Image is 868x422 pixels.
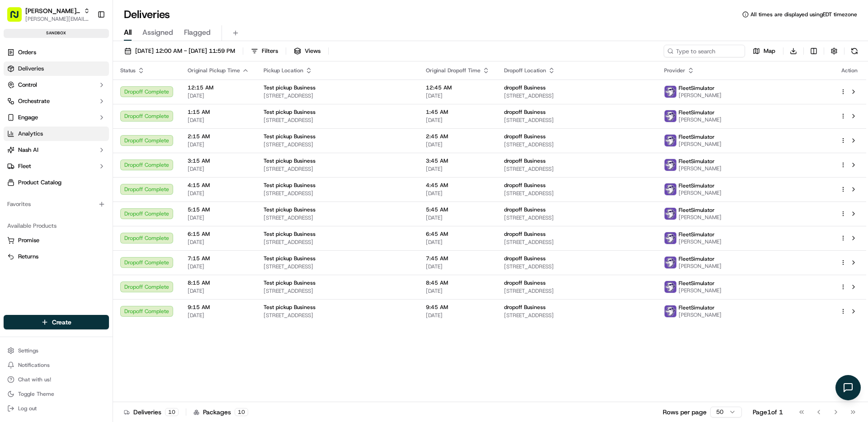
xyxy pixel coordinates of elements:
span: [STREET_ADDRESS] [504,263,650,270]
span: [DATE] [426,214,490,221]
span: 6:45 AM [426,230,490,238]
span: [DATE] [188,92,249,99]
span: [STREET_ADDRESS] [264,263,411,270]
span: [STREET_ADDRESS] [264,239,411,246]
span: Returns [18,253,38,261]
span: Test pickup Business [264,157,316,164]
span: Orchestrate [18,97,50,105]
span: Product Catalog [18,178,61,187]
span: [STREET_ADDRESS] [504,214,650,221]
span: Status [120,67,136,74]
span: Chat with us! [18,376,51,383]
span: 7:45 AM [426,255,490,262]
div: 💻 [76,132,84,139]
span: [DATE] [188,239,249,246]
span: Test pickup Business [264,255,316,262]
span: API Documentation [85,131,145,140]
span: [STREET_ADDRESS] [264,117,411,124]
span: Original Pickup Time [188,67,240,74]
span: 2:45 AM [426,133,490,140]
span: Fleet [18,162,31,170]
span: 1:15 AM [188,108,249,116]
button: Filters [247,45,282,57]
div: Action [840,67,859,74]
button: Fleet [4,159,109,173]
a: Analytics [4,127,109,141]
span: [STREET_ADDRESS] [264,312,411,319]
span: All times are displayed using EDT timezone [750,11,857,18]
span: dropoff Business [504,279,546,286]
span: dropoff Business [504,230,546,238]
span: Test pickup Business [264,304,316,311]
span: [DATE] [426,165,490,173]
span: [PERSON_NAME] [679,116,722,123]
span: 8:45 AM [426,279,490,286]
span: Deliveries [18,65,44,73]
span: [DATE] [426,92,490,99]
span: [PERSON_NAME] [679,165,722,172]
span: dropoff Business [504,84,546,91]
span: [PERSON_NAME] [679,238,722,245]
span: Test pickup Business [264,108,316,116]
span: Filters [262,47,278,55]
span: Toggle Theme [18,390,54,398]
img: FleetSimulator.png [665,86,676,98]
span: Map [764,47,775,55]
span: [DATE] [188,141,249,148]
span: Views [305,47,321,55]
img: 1736555255976-a54dd68f-1ca7-489b-9aae-adbdc363a1c4 [9,86,25,103]
span: FleetSimulator [679,182,715,189]
span: 4:15 AM [188,182,249,189]
span: dropoff Business [504,133,546,140]
button: Notifications [4,359,109,371]
span: 4:45 AM [426,182,490,189]
img: FleetSimulator.png [665,232,676,244]
button: Control [4,78,109,92]
button: Open chat [835,375,861,400]
span: 5:45 AM [426,206,490,213]
span: [DATE] [426,117,490,124]
span: [STREET_ADDRESS] [504,117,650,124]
span: [PERSON_NAME][EMAIL_ADDRESS][DOMAIN_NAME] [25,15,90,23]
span: 9:45 AM [426,304,490,311]
button: [PERSON_NAME] Org [25,6,80,15]
span: [STREET_ADDRESS] [504,165,650,173]
span: Orders [18,48,36,56]
img: FleetSimulator.png [665,305,676,317]
a: Deliveries [4,61,109,76]
span: [DATE] [426,287,490,295]
span: [PERSON_NAME] [679,189,722,197]
span: [DATE] [188,263,249,270]
span: Create [52,318,71,327]
span: [DATE] [188,190,249,197]
a: Powered byPylon [64,153,109,160]
span: Original Dropoff Time [426,67,481,74]
span: [STREET_ADDRESS] [504,190,650,197]
span: [PERSON_NAME] [679,214,722,221]
button: Chat with us! [4,373,109,386]
span: [STREET_ADDRESS] [264,141,411,148]
span: 1:45 AM [426,108,490,116]
span: 12:45 AM [426,84,490,91]
input: Type to search [664,45,745,57]
span: All [124,27,132,38]
button: Orchestrate [4,94,109,108]
span: dropoff Business [504,304,546,311]
p: Rows per page [663,408,707,417]
img: FleetSimulator.png [665,110,676,122]
div: Favorites [4,197,109,211]
div: Available Products [4,219,109,233]
img: FleetSimulator.png [665,135,676,146]
span: Knowledge Base [18,131,69,140]
span: 2:15 AM [188,133,249,140]
span: Nash AI [18,146,38,154]
span: [PERSON_NAME] [679,141,722,148]
span: dropoff Business [504,206,546,213]
a: Returns [7,253,105,261]
span: [STREET_ADDRESS] [264,214,411,221]
span: Test pickup Business [264,182,316,189]
span: [STREET_ADDRESS] [264,165,411,173]
button: Promise [4,233,109,248]
button: [PERSON_NAME] Org[PERSON_NAME][EMAIL_ADDRESS][DOMAIN_NAME] [4,4,94,25]
span: 8:15 AM [188,279,249,286]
